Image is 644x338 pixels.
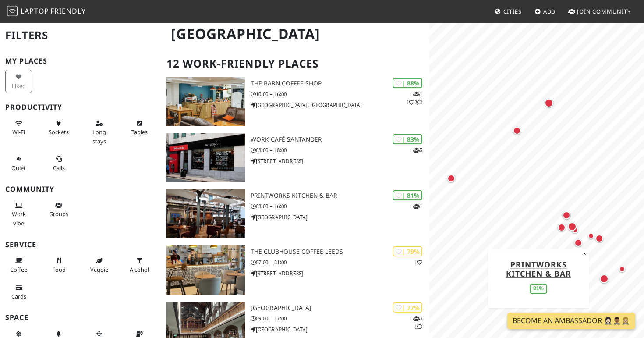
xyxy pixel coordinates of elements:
[50,6,85,16] span: Friendly
[506,259,571,279] a: Printworks Kitchen & Bar
[446,173,457,184] div: Map marker
[5,185,156,193] h3: Community
[5,313,156,322] h3: Space
[556,222,567,233] div: Map marker
[543,97,555,109] div: Map marker
[5,198,32,230] button: Work vibe
[503,7,522,15] span: Cities
[565,4,634,19] a: Join Community
[166,50,425,77] h2: 12 Work-Friendly Places
[251,136,429,143] h3: Work Café Santander
[393,78,422,88] div: | 88%
[251,213,429,221] p: [GEOGRAPHIC_DATA]
[570,225,580,235] div: Map marker
[46,152,72,175] button: Calls
[251,314,429,323] p: 09:00 – 17:00
[251,146,429,154] p: 08:00 – 18:00
[46,198,72,221] button: Groups
[251,101,429,109] p: [GEOGRAPHIC_DATA], [GEOGRAPHIC_DATA]
[413,146,422,154] p: 3
[49,210,68,218] span: Group tables
[12,210,26,227] span: People working
[166,133,245,182] img: Work Café Santander
[161,245,430,295] a: The Clubhouse Coffee Leeds | 79% 1 The Clubhouse Coffee Leeds 07:00 – 21:00 [STREET_ADDRESS]
[161,189,430,238] a: Printworks Kitchen & Bar | 81% 1 Printworks Kitchen & Bar 08:00 – 16:00 [GEOGRAPHIC_DATA]
[251,325,429,334] p: [GEOGRAPHIC_DATA]
[11,292,26,300] span: Credit cards
[5,116,32,139] button: Wi-Fi
[12,128,25,136] span: Stable Wi-Fi
[251,192,429,199] h3: Printworks Kitchen & Bar
[413,314,422,331] p: 3 1
[126,116,153,139] button: Tables
[5,103,156,111] h3: Productivity
[90,266,108,274] span: Veggie
[414,258,422,267] p: 1
[10,266,27,274] span: Coffee
[49,128,69,136] span: Power sockets
[11,164,26,172] span: Quiet
[86,116,113,148] button: Long stays
[5,57,156,65] h3: My Places
[251,304,429,312] h3: [GEOGRAPHIC_DATA]
[161,133,430,182] a: Work Café Santander | 83% 3 Work Café Santander 08:00 – 18:00 [STREET_ADDRESS]
[393,302,422,313] div: | 77%
[594,233,605,244] div: Map marker
[5,280,32,303] button: Cards
[251,248,429,256] h3: The Clubhouse Coffee Leeds
[407,90,422,107] p: 1 1 2
[46,253,72,277] button: Food
[531,4,559,19] a: Add
[21,6,49,16] span: Laptop
[166,189,245,238] img: Printworks Kitchen & Bar
[7,6,18,16] img: LaptopFriendly
[5,253,32,277] button: Coffee
[511,125,523,136] div: Map marker
[251,80,429,87] h3: The Barn Coffee Shop
[7,4,86,19] a: LaptopFriendly LaptopFriendly
[46,116,72,139] button: Sockets
[5,22,156,49] h2: Filters
[566,221,578,233] div: Map marker
[53,164,65,172] span: Video/audio calls
[251,258,429,267] p: 07:00 – 21:00
[413,202,422,210] p: 1
[393,134,422,144] div: | 83%
[130,266,149,274] span: Alcohol
[586,231,596,241] div: Map marker
[393,246,422,256] div: | 79%
[573,237,584,249] div: Map marker
[251,90,429,98] p: 10:00 – 16:00
[251,202,429,210] p: 08:00 – 16:00
[131,128,148,136] span: Work-friendly tables
[393,190,422,200] div: | 81%
[580,249,589,259] button: Close popup
[251,157,429,165] p: [STREET_ADDRESS]
[491,4,525,19] a: Cities
[52,266,66,274] span: Food
[92,128,106,145] span: Long stays
[543,7,556,15] span: Add
[166,77,245,126] img: The Barn Coffee Shop
[5,241,156,249] h3: Service
[126,253,153,277] button: Alcohol
[561,210,572,221] div: Map marker
[5,152,32,175] button: Quiet
[86,253,113,277] button: Veggie
[166,245,245,295] img: The Clubhouse Coffee Leeds
[577,7,631,15] span: Join Community
[164,22,428,46] h1: [GEOGRAPHIC_DATA]
[161,77,430,126] a: The Barn Coffee Shop | 88% 112 The Barn Coffee Shop 10:00 – 16:00 [GEOGRAPHIC_DATA], [GEOGRAPHIC_...
[251,269,429,278] p: [STREET_ADDRESS]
